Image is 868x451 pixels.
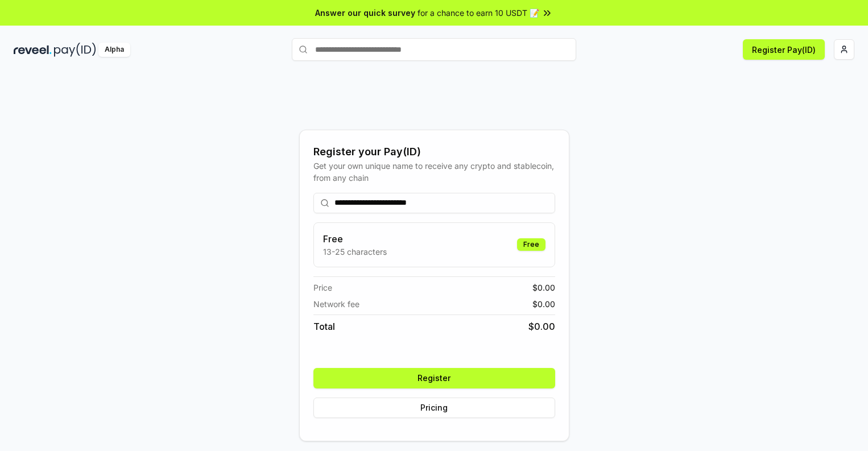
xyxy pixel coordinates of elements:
[323,232,387,246] h3: Free
[532,282,555,293] span: $ 0.00
[313,144,555,160] div: Register your Pay(ID)
[532,298,555,310] span: $ 0.00
[313,282,332,293] span: Price
[313,320,335,333] span: Total
[313,298,359,310] span: Network fee
[54,43,96,57] img: pay_id
[315,7,415,19] span: Answer our quick survey
[743,39,825,60] button: Register Pay(ID)
[313,398,555,418] button: Pricing
[418,7,539,19] span: for a chance to earn 10 USDT 📝
[14,43,52,57] img: reveel_dark
[517,238,545,251] div: Free
[98,43,130,57] div: Alpha
[313,368,555,388] button: Register
[528,320,555,333] span: $ 0.00
[323,246,387,258] p: 13-25 characters
[313,160,555,184] div: Get your own unique name to receive any crypto and stablecoin, from any chain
